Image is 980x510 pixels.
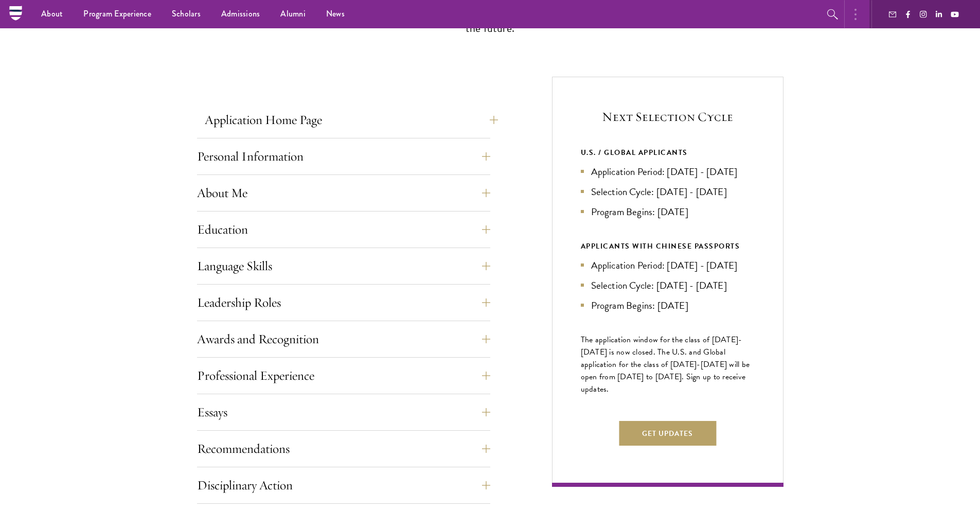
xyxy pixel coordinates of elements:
[197,217,490,242] button: Education
[581,278,755,293] li: Selection Cycle: [DATE] - [DATE]
[197,400,490,425] button: Essays
[581,184,755,199] li: Selection Cycle: [DATE] - [DATE]
[197,144,490,169] button: Personal Information
[197,473,490,498] button: Disciplinary Action
[197,254,490,278] button: Language Skills
[197,363,490,388] button: Professional Experience
[581,240,755,253] div: APPLICANTS WITH CHINESE PASSPORTS
[581,333,750,395] span: The application window for the class of [DATE]-[DATE] is now closed. The U.S. and Global applicat...
[581,146,755,159] div: U.S. / GLOBAL APPLICANTS
[581,204,755,219] li: Program Begins: [DATE]
[619,421,716,446] button: Get Updates
[197,290,490,315] button: Leadership Roles
[205,108,498,132] button: Application Home Page
[581,258,755,273] li: Application Period: [DATE] - [DATE]
[581,298,755,313] li: Program Begins: [DATE]
[197,327,490,351] button: Awards and Recognition
[581,108,755,126] h5: Next Selection Cycle
[581,164,755,179] li: Application Period: [DATE] - [DATE]
[197,181,490,205] button: About Me
[197,436,490,461] button: Recommendations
